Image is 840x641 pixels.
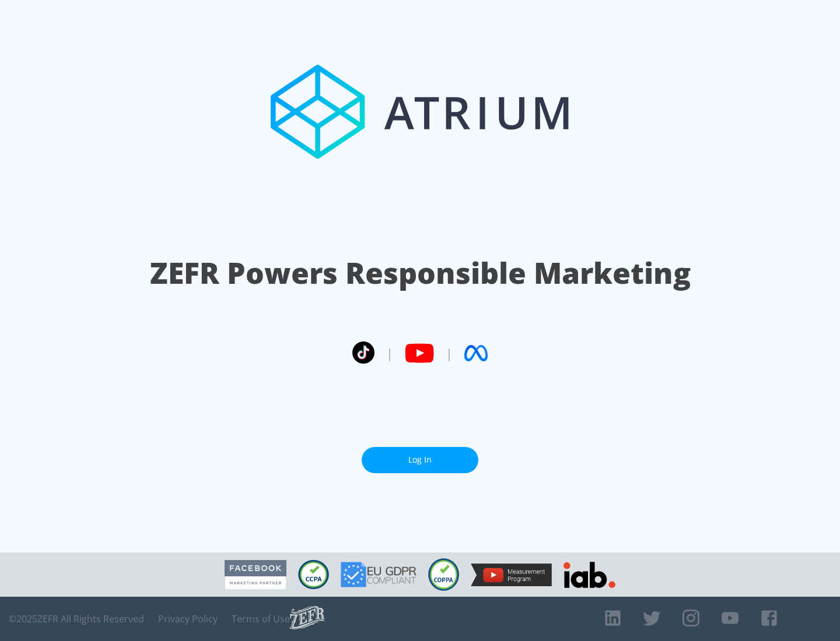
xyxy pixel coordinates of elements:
a: Log In [362,447,478,473]
span: | [386,344,393,362]
img: GDPR Compliant [341,562,416,587]
img: IAB [563,562,615,588]
img: CCPA Compliant [298,560,329,589]
span: © 2025 ZEFR All Rights Reserved [9,613,144,625]
h1: ZEFR Powers Responsible Marketing [150,253,691,293]
img: COPPA Compliant [428,558,459,591]
a: Privacy Policy [158,613,218,625]
img: YouTube Measurement Program [471,563,552,586]
img: Facebook Marketing Partner [225,560,286,590]
a: Terms of Use [232,613,290,625]
span: | [446,344,453,362]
